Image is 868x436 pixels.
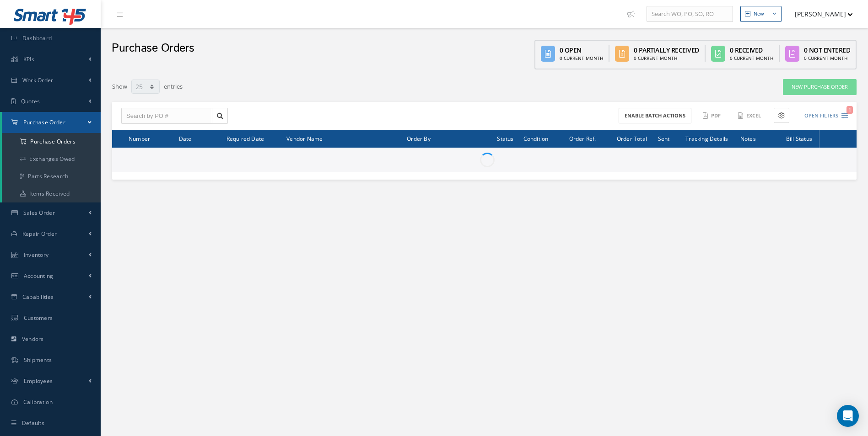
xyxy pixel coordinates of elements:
span: Notes [740,134,756,143]
div: 0 Current Month [804,55,851,62]
button: PDF [698,108,727,124]
button: Open Filters1 [796,108,848,123]
a: Items Received [2,185,101,202]
label: entries [164,79,183,91]
span: Order Ref. [569,134,596,143]
span: Number [129,134,150,143]
span: Capabilities [22,293,54,301]
span: Work Order [22,76,54,84]
span: Repair Order [22,230,57,238]
span: Defaults [22,419,44,427]
span: Vendor Name [286,134,323,143]
button: Enable batch actions [619,108,691,124]
div: New [754,10,764,18]
span: Calibration [23,398,53,406]
a: Purchase Orders [2,133,101,150]
span: Vendors [22,335,44,343]
a: Purchase Order [2,112,101,133]
span: Customers [24,314,53,322]
input: Search WO, PO, SO, RO [647,6,733,22]
button: Excel [733,108,767,124]
span: Dashboard [22,34,52,42]
div: 0 Current Month [730,55,773,62]
span: Shipments [24,356,52,364]
div: 0 Received [730,45,773,55]
a: Parts Research [2,168,101,185]
a: Exchanges Owed [2,150,101,168]
span: KPIs [23,55,34,63]
span: Sent [658,134,670,143]
span: Condition [523,134,549,143]
span: Quotes [21,97,40,105]
span: Order By [407,134,431,143]
h2: Purchase Orders [112,42,194,55]
span: 1 [846,106,853,114]
div: 0 Not Entered [804,45,851,55]
input: Search by PO # [121,108,212,124]
div: 0 Partially Received [634,45,699,55]
span: Required Date [226,134,264,143]
button: [PERSON_NAME] [786,5,853,23]
div: 0 Current Month [634,55,699,62]
button: New [740,6,782,22]
span: Sales Order [23,209,55,217]
span: Bill Status [786,134,812,143]
div: 0 Current Month [560,55,603,62]
span: Inventory [24,251,49,259]
span: Employees [24,377,53,385]
div: Open Intercom Messenger [837,405,859,427]
div: 0 Open [560,45,603,55]
span: Order Total [617,134,647,143]
span: Status [497,134,513,143]
label: Show [112,79,127,91]
span: Purchase Order [23,118,65,126]
span: Date [179,134,192,143]
span: Accounting [24,272,54,280]
span: Tracking Details [685,134,728,143]
a: New Purchase Order [783,79,857,95]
